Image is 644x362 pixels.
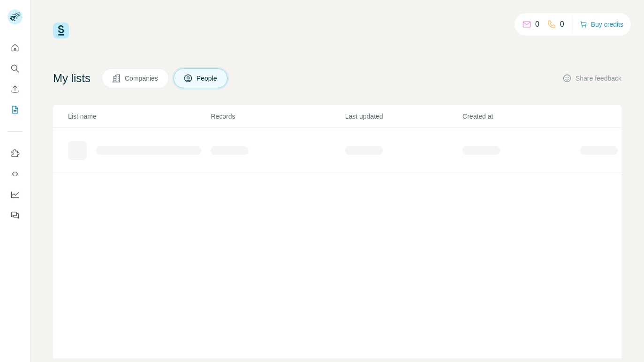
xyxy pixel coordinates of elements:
[8,81,23,98] button: Enrich CSV
[8,166,23,182] button: Use Surfe API
[68,112,210,121] p: List name
[560,19,564,30] p: 0
[580,18,623,31] button: Buy credits
[53,71,91,86] h4: My lists
[535,19,539,30] p: 0
[8,207,23,224] button: Feedback
[8,186,23,203] button: Dashboard
[8,145,23,162] button: Use Surfe on LinkedIn
[197,74,218,83] span: People
[8,39,23,56] button: Quick start
[345,112,462,121] p: Last updated
[211,112,344,121] p: Records
[53,23,69,38] img: Surfe Logo
[562,74,621,83] button: Share feedback
[125,74,159,83] span: Companies
[8,60,23,77] button: Search
[462,112,579,121] p: Created at
[8,101,23,118] button: My lists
